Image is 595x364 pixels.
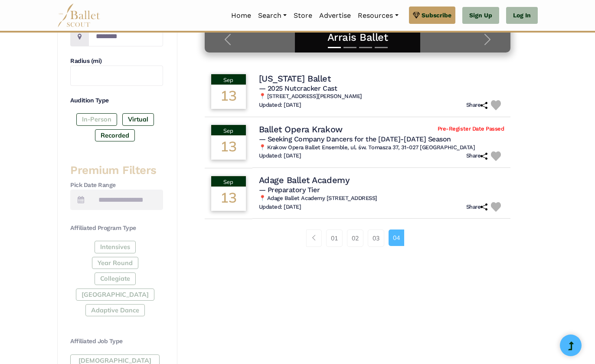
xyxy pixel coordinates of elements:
div: Sep [211,74,246,85]
h6: Updated: [DATE] [259,203,301,211]
a: 03 [368,230,384,247]
span: — Preparatory Tier [259,186,320,194]
img: gem.svg [413,10,420,20]
h6: Share [466,203,488,211]
h6: 📍 Krakow Opera Ballet Ensemble, ul. św. Tomasza 37, 31-027 [GEOGRAPHIC_DATA] [259,144,504,151]
button: Slide 1 [328,43,341,52]
h6: 📍 [STREET_ADDRESS][PERSON_NAME] [259,93,504,100]
a: 02 [347,230,363,247]
h4: Pick Date Range [70,181,163,190]
a: Store [290,7,316,25]
button: Slide 4 [375,43,388,52]
a: Sign Up [462,7,499,24]
label: In-Person [76,113,117,125]
a: Resources [354,7,402,25]
h6: Updated: [DATE] [259,102,301,109]
h4: Ballet Opera Krakow [259,124,343,135]
label: Recorded [95,129,135,141]
input: Location [88,26,163,46]
a: Advertise [316,7,354,25]
a: Log In [506,7,538,24]
a: 04 [389,230,404,246]
div: 13 [211,135,246,160]
label: Virtual [122,113,154,125]
a: Subscribe [409,7,455,24]
h3: Premium Filters [70,163,163,178]
h4: Affiliated Job Type [70,337,163,346]
a: Search [255,7,290,25]
h4: Adage Ballet Academy [259,174,350,186]
a: Home [228,7,255,25]
h4: [US_STATE] Ballet [259,73,331,84]
div: Sep [211,125,246,135]
span: Pre-Register Date Passed [438,125,504,133]
span: Subscribe [422,10,451,20]
button: Slide 2 [343,43,356,52]
div: 13 [211,187,246,211]
span: — 2025 Nutcracker Cast [259,84,337,92]
button: Slide 3 [359,43,372,52]
h6: Updated: [DATE] [259,152,301,160]
a: Arrais Ballet [213,31,502,44]
h4: Audition Type [70,96,163,105]
h6: Share [466,102,488,109]
h4: Affiliated Program Type [70,224,163,233]
h4: Radius (mi) [70,57,163,66]
span: — Seeking Company Dancers for the [DATE]-[DATE] Season [259,135,451,143]
div: 13 [211,85,246,109]
nav: Page navigation example [306,230,409,247]
h6: Share [466,152,488,160]
div: Sep [211,176,246,187]
h6: 📍 Adage Ballet Academy [STREET_ADDRESS] [259,195,504,202]
a: 01 [326,230,343,247]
